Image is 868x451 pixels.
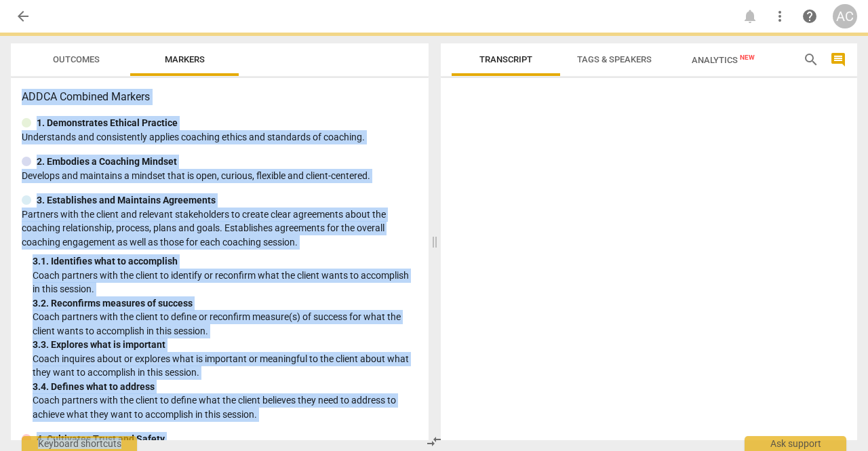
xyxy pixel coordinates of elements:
[426,433,442,450] span: compare_arrows
[37,193,216,208] p: 3. Establishes and Maintains Agreements
[33,296,418,311] div: 3. 2. Reconfirms measures of success
[33,380,418,394] div: 3. 4. Defines what to address
[797,4,822,28] a: Help
[800,49,822,71] button: Search
[33,393,418,421] p: Coach partners with the client to define what the client believes they need to address to achieve...
[802,8,818,24] span: help
[22,436,137,451] div: Keyboard shortcuts
[830,52,846,68] span: comment
[37,116,178,130] p: 1. Demonstrates Ethical Practice
[22,169,418,183] p: Develops and maintains a mindset that is open, curious, flexible and client-centered.
[33,310,418,338] p: Coach partners with the client to define or reconfirm measure(s) of success for what the client w...
[33,254,418,269] div: 3. 1. Identifies what to accomplish
[479,54,532,64] span: Transcript
[37,155,177,169] p: 2. Embodies a Coaching Mindset
[22,130,418,144] p: Understands and consistently applies coaching ethics and standards of coaching.
[803,52,819,68] span: search
[740,54,755,61] span: New
[692,55,755,65] span: Analytics
[15,8,31,24] span: arrow_back
[22,208,418,250] p: Partners with the client and relevant stakeholders to create clear agreements about the coaching ...
[33,352,418,380] p: Coach inquires about or explores what is important or meaningful to the client about what they wa...
[33,338,418,352] div: 3. 3. Explores what is important
[833,4,857,28] button: AC
[745,436,846,451] div: Ask support
[577,54,652,64] span: Tags & Speakers
[37,432,165,446] p: 4. Cultivates Trust and Safety
[33,269,418,296] p: Coach partners with the client to identify or reconfirm what the client wants to accomplish in th...
[165,54,205,64] span: Markers
[22,89,418,105] h3: ADDCA Combined Markers
[772,8,788,24] span: more_vert
[53,54,100,64] span: Outcomes
[827,49,849,71] button: Show/Hide comments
